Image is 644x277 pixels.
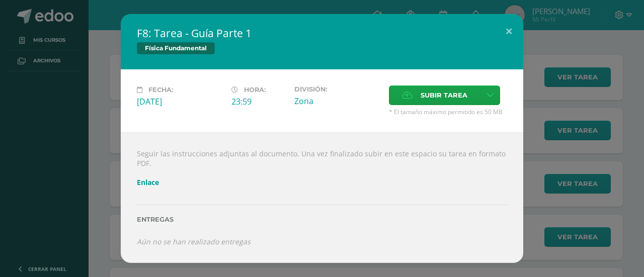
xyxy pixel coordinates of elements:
i: Aún no se han realizado entregas [137,237,251,246]
span: Fecha: [148,86,173,94]
span: * El tamaño máximo permitido es 50 MB [389,108,507,116]
div: 23:59 [231,96,286,107]
label: Entregas [137,216,507,223]
div: Seguir las instrucciones adjuntas al documento. Una vez finalizado subir en este espacio su tarea... [121,132,523,262]
button: Close (Esc) [495,14,523,48]
div: [DATE] [137,96,223,107]
h2: F8: Tarea - Guía Parte 1 [137,26,507,40]
a: Enlace [137,177,159,187]
span: Física Fundamental [137,42,215,54]
span: Subir tarea [421,86,467,105]
label: División: [294,85,381,93]
div: Zona [294,96,381,107]
span: Hora: [244,86,266,94]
